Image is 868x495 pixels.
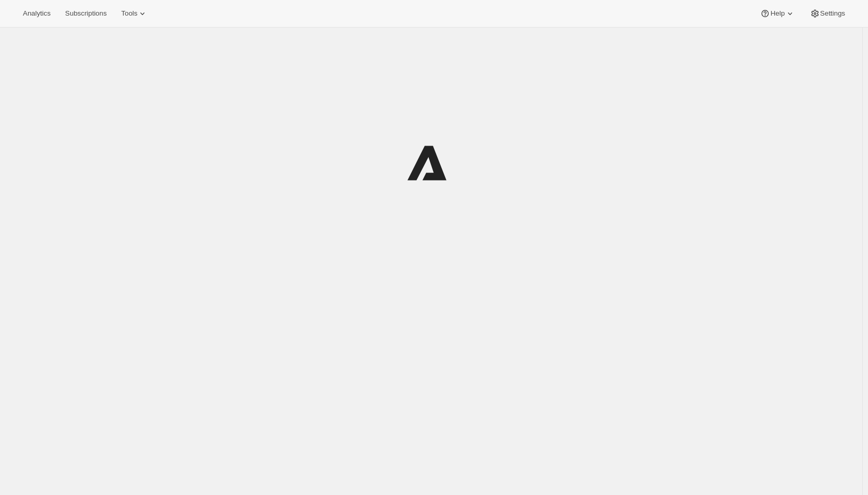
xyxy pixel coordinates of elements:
span: Analytics [23,9,50,18]
button: Tools [115,6,154,21]
span: Help [770,9,784,18]
button: Help [754,6,801,21]
span: Tools [121,9,137,18]
button: Settings [804,6,851,21]
span: Settings [820,9,845,18]
button: Analytics [17,6,57,21]
button: Subscriptions [59,6,113,21]
span: Subscriptions [65,9,107,18]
